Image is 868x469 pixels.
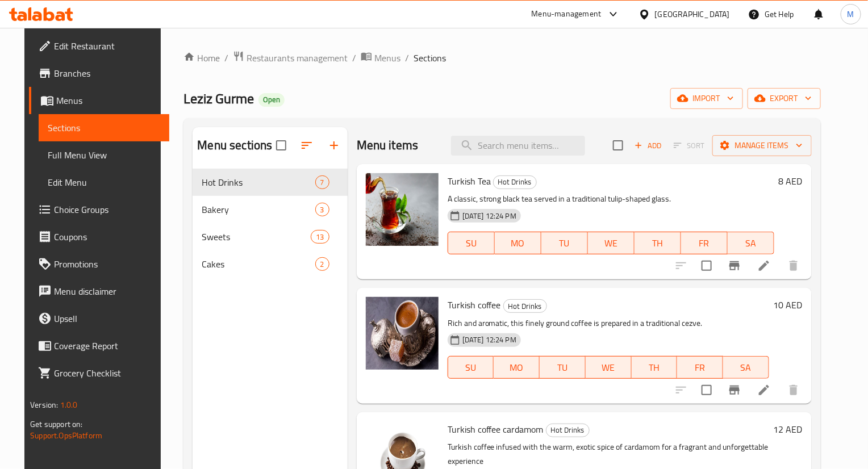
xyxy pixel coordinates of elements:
[202,175,315,189] div: Hot Drinks
[448,316,769,330] p: Rich and aromatic, this finely ground coffee is prepared in a traditional cezve.
[774,297,803,313] h6: 10 AED
[54,312,160,325] span: Upsell
[54,230,160,244] span: Coupons
[224,51,228,65] li: /
[448,173,491,190] span: Turkish Tea
[233,51,348,65] a: Restaurants management
[695,254,719,278] span: Select to update
[29,87,169,114] a: Menus
[504,300,546,313] span: Hot Drinks
[639,235,677,252] span: TH
[48,175,160,189] span: Edit Menu
[183,51,220,65] a: Home
[458,211,521,221] span: [DATE] 12:24 PM
[453,359,490,376] span: SU
[540,356,586,379] button: TU
[315,257,329,271] div: items
[39,114,169,141] a: Sections
[448,232,495,254] button: SU
[655,8,730,20] div: [GEOGRAPHIC_DATA]
[757,259,771,273] a: Edit menu item
[316,204,329,215] span: 3
[499,235,537,252] span: MO
[606,133,630,157] span: Select section
[632,356,678,379] button: TH
[732,235,770,252] span: SA
[544,359,581,376] span: TU
[183,51,820,65] nav: breadcrumb
[315,175,329,189] div: items
[541,232,588,254] button: TU
[202,257,315,271] span: Cakes
[29,332,169,359] a: Coverage Report
[39,141,169,169] a: Full Menu View
[592,235,630,252] span: WE
[54,39,160,53] span: Edit Restaurant
[374,51,400,65] span: Menus
[357,137,419,154] h2: Menu items
[681,232,728,254] button: FR
[48,148,160,162] span: Full Menu View
[448,421,544,438] span: Turkish coffee cardamom
[30,417,82,432] span: Get support on:
[448,296,501,313] span: Turkish coffee
[29,250,169,278] a: Promotions
[29,223,169,250] a: Coupons
[635,232,681,254] button: TH
[197,137,272,154] h2: Menu sections
[193,196,347,223] div: Bakery3
[29,305,169,332] a: Upsell
[748,88,821,109] button: export
[546,424,589,437] span: Hot Drinks
[29,60,169,87] a: Branches
[30,428,102,443] a: Support.OpsPlatform
[780,252,807,279] button: delete
[721,252,748,279] button: Branch-specific-item
[316,177,329,188] span: 7
[695,378,719,402] span: Select to update
[39,169,169,196] a: Edit Menu
[532,7,602,21] div: Menu-management
[493,175,537,189] div: Hot Drinks
[311,230,329,244] div: items
[54,66,160,80] span: Branches
[728,232,774,254] button: SA
[630,137,666,154] span: Add item
[712,135,812,156] button: Manage items
[448,440,769,468] p: Turkish coffee infused with the warm, exotic spice of cardamom for a fragrant and unforgettable e...
[29,196,169,223] a: Choice Groups
[54,339,160,353] span: Coverage Report
[247,51,348,65] span: Restaurants management
[316,259,329,270] span: 2
[723,356,769,379] button: SA
[193,223,347,250] div: Sweets13
[202,230,311,244] span: Sweets
[666,137,712,154] span: Select section first
[498,359,535,376] span: MO
[48,121,160,135] span: Sections
[54,257,160,271] span: Promotions
[458,334,521,345] span: [DATE] 12:24 PM
[590,359,627,376] span: WE
[757,91,812,106] span: export
[686,235,723,252] span: FR
[29,278,169,305] a: Menu disclaimer
[29,32,169,60] a: Edit Restaurant
[677,356,723,379] button: FR
[780,376,807,404] button: delete
[54,366,160,380] span: Grocery Checklist
[670,88,743,109] button: import
[405,51,409,65] li: /
[202,203,315,216] span: Bakery
[453,235,490,252] span: SU
[451,136,585,156] input: search
[293,132,320,159] span: Sort sections
[60,397,78,412] span: 1.0.0
[448,192,774,206] p: A classic, strong black tea served in a traditional tulip-shaped glass.
[366,173,439,246] img: Turkish Tea
[361,51,400,65] a: Menus
[311,232,328,242] span: 13
[728,359,765,376] span: SA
